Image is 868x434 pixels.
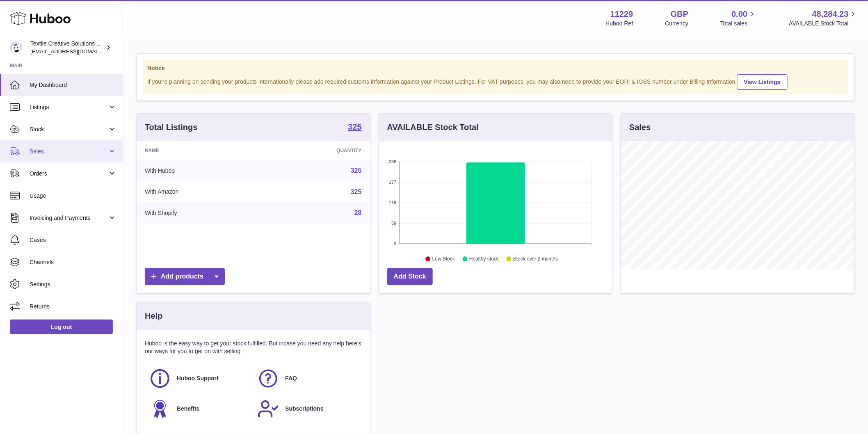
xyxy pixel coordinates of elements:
[145,340,362,355] p: Huboo is the easy way to get your stock fulfilled. But incase you need any help here's our ways f...
[391,221,396,226] text: 59
[177,405,199,413] span: Benefits
[30,192,116,200] span: Usage
[30,48,121,55] span: [EMAIL_ADDRESS][DOMAIN_NAME]
[348,123,361,132] a: 325
[147,64,844,72] strong: Notice
[348,123,361,131] strong: 325
[737,74,788,90] a: View Listings
[30,303,116,311] span: Returns
[257,398,357,420] a: Subscriptions
[30,126,108,133] span: Stock
[394,241,396,246] text: 0
[606,20,633,27] div: Huboo Ref
[30,103,108,111] span: Listings
[351,167,362,174] a: 325
[812,9,849,20] span: 48,284.23
[354,209,362,216] a: 28
[30,81,116,89] span: My Dashboard
[513,256,558,262] text: Stock over 2 months
[30,170,108,178] span: Orders
[387,268,433,285] a: Add Stock
[177,375,219,382] span: Huboo Support
[389,180,396,185] text: 177
[264,141,370,160] th: Quantity
[137,181,264,203] td: With Amazon
[257,368,357,390] a: FAQ
[30,258,116,266] span: Channels
[30,281,116,288] span: Settings
[145,122,198,133] h3: Total Listings
[665,20,689,27] div: Currency
[720,20,757,27] span: Total sales
[137,202,264,224] td: With Shopify
[629,122,651,133] h3: Sales
[147,73,844,90] div: If you're planning on sending your products internationally please add required customs informati...
[351,188,362,195] a: 325
[387,122,479,133] h3: AVAILABLE Stock Total
[137,141,264,160] th: Name
[732,9,748,20] span: 0.00
[432,256,455,262] text: Low Stock
[10,41,22,54] img: sales@textilecreativesolutions.co.uk
[610,9,633,20] strong: 11229
[789,20,858,27] span: AVAILABLE Stock Total
[671,9,688,20] strong: GBP
[285,375,297,382] span: FAQ
[10,320,113,334] a: Log out
[389,200,396,205] text: 118
[389,159,396,164] text: 236
[149,368,249,390] a: Huboo Support
[469,256,499,262] text: Healthy stock
[137,160,264,181] td: With Huboo
[30,236,116,244] span: Cases
[30,214,108,222] span: Invoicing and Payments
[30,40,104,55] div: Textile Creative Solutions Limited
[720,9,757,27] a: 0.00 Total sales
[789,9,858,27] a: 48,284.23 AVAILABLE Stock Total
[145,311,162,322] h3: Help
[145,268,225,285] a: Add products
[30,148,108,155] span: Sales
[149,398,249,420] a: Benefits
[285,405,323,413] span: Subscriptions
